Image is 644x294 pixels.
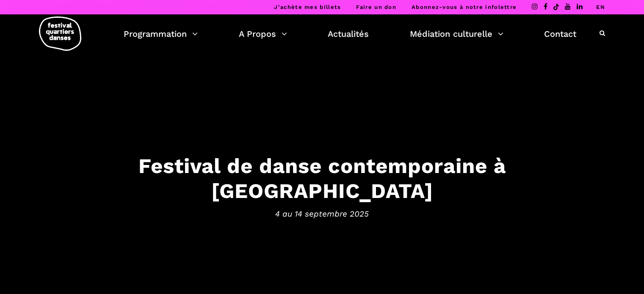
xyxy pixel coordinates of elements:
a: EN [596,4,605,10]
a: Contact [544,27,576,41]
a: A Propos [239,27,287,41]
span: 4 au 14 septembre 2025 [60,207,585,220]
a: Programmation [124,27,198,41]
a: Faire un don [356,4,396,10]
img: logo-fqd-med [39,16,81,51]
a: Médiation culturelle [410,27,503,41]
a: Abonnez-vous à notre infolettre [412,4,517,10]
a: J’achète mes billets [274,4,341,10]
h3: Festival de danse contemporaine à [GEOGRAPHIC_DATA] [60,154,585,203]
a: Actualités [328,27,369,41]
